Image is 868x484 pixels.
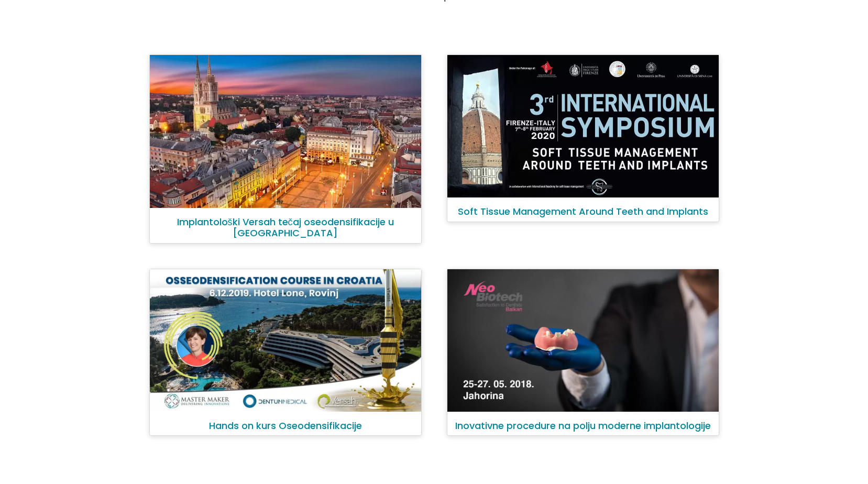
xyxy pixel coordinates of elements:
a: Inovativne procedure na polju moderne implantologije [438,260,728,445]
h1: Soft Tissue Management Around Teeth and Implants [447,197,719,217]
a: Soft Tissue Management Around Teeth and Implants [438,46,728,252]
h1: Hands on kurs Oseodensifikacije [150,412,421,432]
a: Hands on kurs Oseodensifikacije [141,260,430,445]
h1: Implantološki Versah tečaj oseodensifikacije u [GEOGRAPHIC_DATA] [150,208,421,239]
a: Implantološki Versah tečaj oseodensifikacije u [GEOGRAPHIC_DATA] [141,46,430,252]
h1: Inovativne procedure na polju moderne implantologije [447,412,719,432]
